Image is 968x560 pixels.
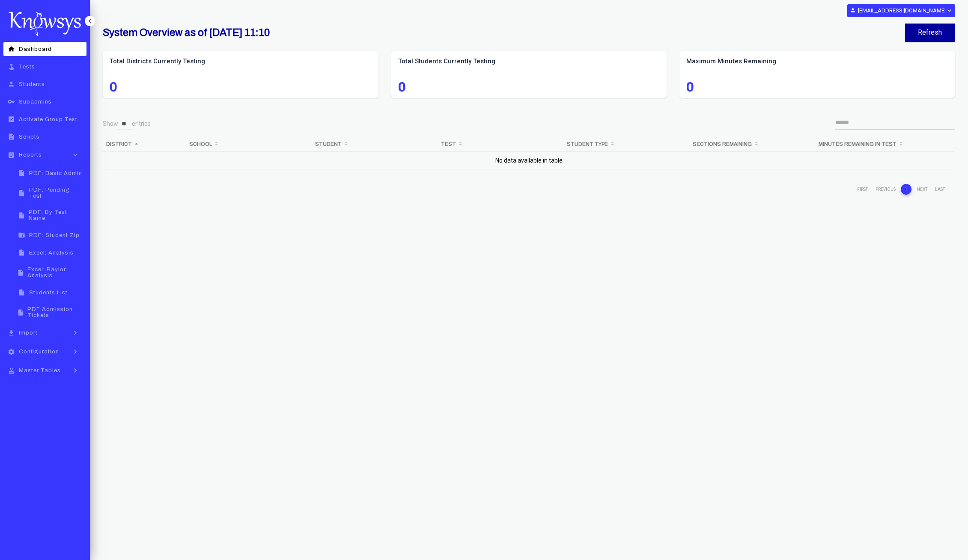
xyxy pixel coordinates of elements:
span: Master Tables [19,367,61,373]
span: PDF: Basic Admin [29,170,82,176]
i: person [850,7,856,13]
span: Reports [19,152,42,158]
label: Total Students Currently Testing [398,57,660,66]
span: Dashboard [19,46,52,52]
th: Student: activate to sort column ascending [312,137,438,151]
span: Subadmins [19,99,52,105]
b: Student Type [567,141,608,147]
i: expand_more [946,7,952,14]
label: Maximum Minutes Remaining [686,57,948,66]
i: person [6,80,17,88]
span: PDF: Student Zip [29,232,80,238]
span: Students [19,81,45,87]
i: insert_drive_file [16,190,27,197]
i: description [6,133,17,140]
i: insert_drive_file [16,269,25,276]
i: insert_drive_file [16,289,27,296]
td: No data available in table [103,151,955,174]
select: Showentries [118,118,132,130]
th: Sections Remaining: activate to sort column ascending [689,137,815,151]
span: Excel: Baylor Analysis [27,267,84,279]
button: Refresh [905,24,955,42]
i: folder_zip [16,231,27,239]
b: School [189,141,212,147]
th: District: activate to sort column descending [103,137,186,151]
th: Test: activate to sort column ascending [438,137,563,151]
span: PDF:Admission Tickets [27,306,84,318]
i: keyboard_arrow_right [69,366,82,375]
span: Activate Group Test [19,116,77,122]
i: assignment_turned_in [6,116,17,123]
span: 0 [686,82,948,92]
th: Student Type: activate to sort column ascending [563,137,689,151]
i: insert_drive_file [16,249,27,256]
span: Tests [19,64,35,70]
i: key [6,98,17,105]
label: Show entries [103,118,151,130]
i: insert_drive_file [16,309,25,316]
span: 0 [110,82,372,92]
i: touch_app [6,63,17,70]
b: Sections Remaining [693,141,752,147]
span: Configuration [19,349,59,355]
i: insert_drive_file [16,169,27,177]
span: PDF: By Test Name [29,209,84,221]
a: 1 [901,184,911,195]
i: file_download [6,329,17,337]
span: Excel: Analysis [29,250,74,256]
i: home [6,45,17,53]
span: PDF: Pending Test [29,187,84,199]
span: 0 [398,82,660,92]
b: Test [441,141,456,147]
b: District [106,141,132,147]
i: approval [6,367,17,374]
label: Total Districts Currently Testing [110,57,372,66]
i: keyboard_arrow_right [69,329,82,337]
i: keyboard_arrow_down [69,151,82,159]
span: Scripts [19,134,40,140]
b: Student [315,141,342,147]
b: Minutes Remaining in Test [819,141,897,147]
i: insert_drive_file [16,212,27,219]
i: settings [6,348,17,356]
i: keyboard_arrow_left [86,17,94,25]
i: assignment [6,151,17,159]
th: School: activate to sort column ascending [186,137,312,151]
i: keyboard_arrow_right [69,347,82,356]
b: System Overview as of [DATE] 11:10 [103,27,270,38]
b: [EMAIL_ADDRESS][DOMAIN_NAME] [858,7,946,14]
th: Minutes Remaining in Test: activate to sort column ascending [815,137,955,151]
span: Import [19,330,38,336]
span: Students List [29,290,68,296]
